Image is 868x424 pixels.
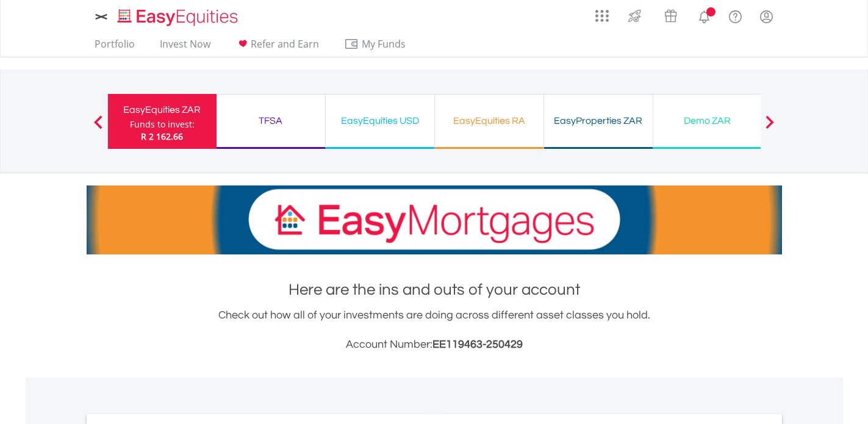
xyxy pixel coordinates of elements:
[251,37,319,51] span: Refer and Earn
[87,185,782,254] img: EasyMortage Promotion Banner
[231,38,324,57] a: Refer and Earn
[653,3,689,26] a: Vouchers
[344,36,424,52] span: My Funds
[87,307,782,353] div: Check out how all of your investments are doing across different asset classes you hold.
[720,3,751,27] a: FAQ's and Support
[751,3,782,30] a: My Profile
[224,112,318,129] div: TFSA
[87,336,782,353] h3: Account Number:
[661,6,681,26] img: vouchers-v2.svg
[587,3,617,23] a: AppsGrid
[155,38,215,57] a: Invest Now
[130,118,195,131] div: Funds to invest:
[689,3,720,27] a: Notifications
[442,112,536,129] div: EasyEquities RA
[432,339,523,350] span: EE119463-250429
[625,6,645,26] img: thrive-v2.svg
[758,121,782,134] button: Next
[87,279,782,301] h1: Here are the ins and outs of your account
[115,7,243,27] img: EasyEquities_Logo.png
[90,38,140,57] a: Portfolio
[595,9,609,23] img: grid-menu-icon.svg
[86,121,110,134] button: Previous
[141,131,183,142] span: R 2 162.66
[333,112,427,129] div: EasyEquities USD
[551,112,645,129] div: EasyProperties ZAR
[661,112,755,129] div: Demo ZAR
[113,3,243,27] a: Home page
[115,101,209,118] div: EasyEquities ZAR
